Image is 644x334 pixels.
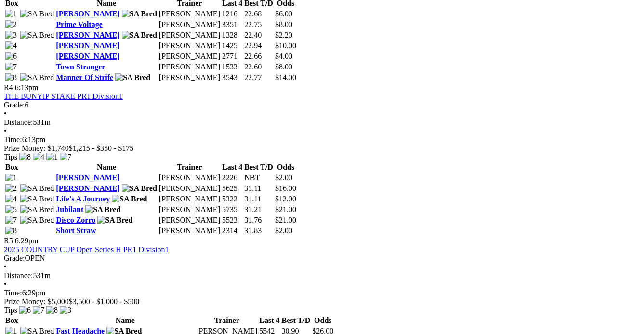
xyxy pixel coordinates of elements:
[222,184,243,193] td: 5625
[259,316,280,325] th: Last 4
[281,316,311,325] th: Best T/D
[56,73,113,81] a: Manner Of Strife
[4,245,169,254] a: 2025 COUNTRY CUP Open Series H PR1 Division1
[244,205,274,214] td: 31.21
[4,271,640,280] div: 531m
[56,20,102,28] a: Prime Voltage
[4,92,123,100] a: THE BUNYIP STAKE PR1 Division1
[158,73,221,82] td: [PERSON_NAME]
[244,41,274,51] td: 22.94
[4,83,13,92] span: R4
[222,41,243,51] td: 1425
[5,174,17,182] img: 1
[4,254,25,262] span: Grade:
[4,101,25,109] span: Grade:
[158,226,221,236] td: [PERSON_NAME]
[222,52,243,61] td: 2771
[55,316,195,325] th: Name
[244,173,274,183] td: NBT
[4,135,640,144] div: 6:13pm
[5,73,17,82] img: 8
[19,153,31,161] img: 8
[158,20,221,29] td: [PERSON_NAME]
[222,9,243,19] td: 1216
[69,144,134,152] span: $1,215 - $350 - $175
[275,216,296,224] span: $21.00
[244,9,274,19] td: 22.68
[5,63,17,71] img: 7
[4,289,640,297] div: 6:29pm
[4,297,640,306] div: Prize Money: $5,000
[244,52,274,61] td: 22.66
[55,162,158,172] th: Name
[46,306,58,315] img: 8
[222,194,243,204] td: 5322
[33,306,44,315] img: 7
[222,20,243,29] td: 3351
[244,62,274,72] td: 22.60
[275,63,292,71] span: $8.00
[4,306,17,314] span: Tips
[5,41,17,50] img: 4
[5,52,17,61] img: 6
[158,41,221,51] td: [PERSON_NAME]
[158,162,221,172] th: Trainer
[15,83,39,92] span: 6:13pm
[56,31,119,39] a: [PERSON_NAME]
[122,31,157,40] img: SA Bred
[20,31,54,40] img: SA Bred
[20,184,54,193] img: SA Bred
[222,215,243,225] td: 5523
[122,10,157,18] img: SA Bred
[5,163,18,171] span: Box
[222,226,243,236] td: 2314
[4,101,640,109] div: 6
[222,205,243,214] td: 5735
[158,62,221,72] td: [PERSON_NAME]
[5,184,17,193] img: 2
[4,254,640,263] div: OPEN
[56,174,119,182] a: [PERSON_NAME]
[4,271,33,280] span: Distance:
[275,174,292,182] span: $2.00
[244,162,274,172] th: Best T/D
[244,226,274,236] td: 31.83
[244,215,274,225] td: 31.76
[15,237,39,245] span: 6:29pm
[158,173,221,183] td: [PERSON_NAME]
[4,135,22,144] span: Time:
[5,216,17,225] img: 7
[158,52,221,61] td: [PERSON_NAME]
[56,195,110,203] a: Life's A Journey
[115,73,150,82] img: SA Bred
[60,306,71,315] img: 3
[4,153,17,161] span: Tips
[56,52,119,60] a: [PERSON_NAME]
[275,41,296,50] span: $10.00
[4,237,13,245] span: R5
[20,10,54,18] img: SA Bred
[275,195,296,203] span: $12.00
[5,31,17,40] img: 3
[5,10,17,18] img: 1
[244,73,274,82] td: 22.77
[56,205,83,214] a: Jubilant
[222,162,243,172] th: Last 4
[56,41,119,50] a: [PERSON_NAME]
[244,30,274,40] td: 22.40
[112,195,147,203] img: SA Bred
[4,118,640,127] div: 531m
[275,20,292,28] span: $8.00
[20,216,54,225] img: SA Bred
[122,184,157,193] img: SA Bred
[4,263,7,271] span: •
[97,216,132,225] img: SA Bred
[46,153,58,161] img: 1
[275,205,296,214] span: $21.00
[4,289,22,297] span: Time:
[275,162,297,172] th: Odds
[312,316,334,325] th: Odds
[158,9,221,19] td: [PERSON_NAME]
[244,20,274,29] td: 22.75
[5,316,18,324] span: Box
